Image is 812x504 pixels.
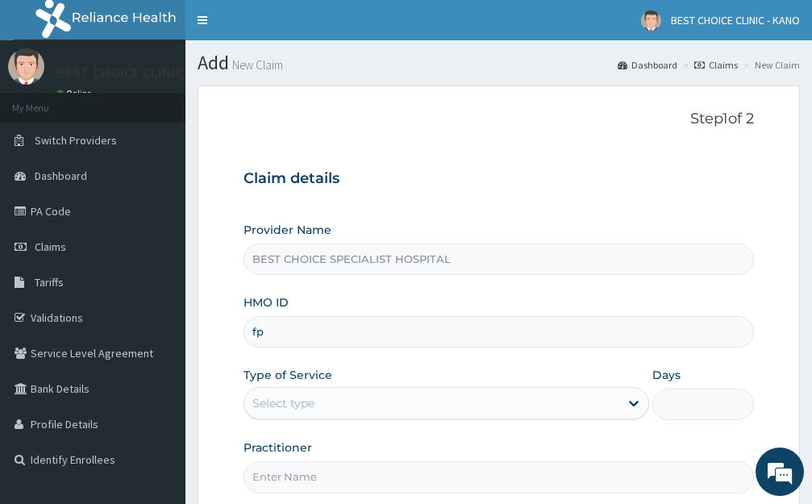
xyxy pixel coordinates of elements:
label: Days [652,367,681,383]
p: BEST CHOICE CLINIC - KANO [56,65,231,80]
input: Enter Name [244,461,754,493]
input: Enter HMO ID [244,316,754,348]
label: Practitioner [244,439,312,456]
p: Step 1 of 2 [244,110,754,128]
h1: Add [198,52,800,73]
img: User Image [8,48,44,85]
label: HMO ID [244,294,289,310]
a: Dashboard [618,58,677,72]
img: User Image [641,10,661,31]
div: Select type [252,395,314,411]
label: Provider Name [244,222,331,238]
span: Switch Providers [35,133,117,148]
li: New Claim [739,58,800,72]
a: Claims [694,58,738,72]
span: Dashboard [35,169,87,183]
a: Online [56,88,95,99]
label: Type of Service [244,367,332,383]
span: Tariffs [35,275,64,289]
span: Claims [35,240,66,254]
small: New Claim [229,59,283,71]
h3: Claim details [244,170,754,188]
span: BEST CHOICE CLINIC - KANO [671,13,800,27]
